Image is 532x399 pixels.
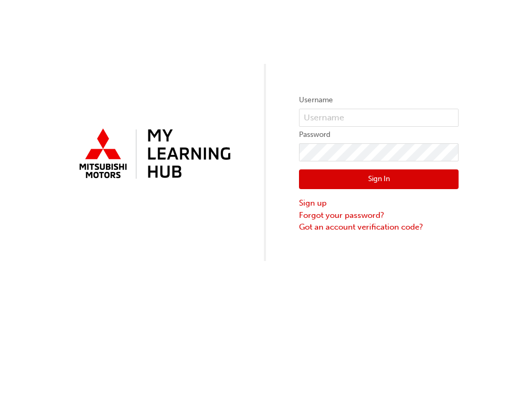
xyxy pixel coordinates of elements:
label: Username [299,94,459,107]
label: Password [299,128,459,141]
a: Got an account verification code? [299,221,459,233]
a: Forgot your password? [299,209,459,222]
input: Username [299,109,459,127]
button: Sign In [299,169,459,190]
a: Sign up [299,197,459,209]
img: mmal [73,124,233,185]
